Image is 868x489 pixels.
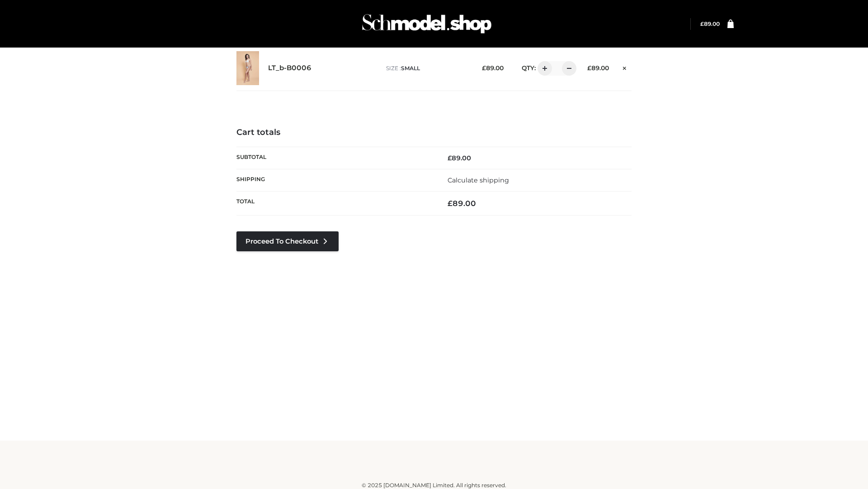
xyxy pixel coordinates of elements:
bdi: 89.00 [482,64,504,72]
span: SMALL [401,65,420,72]
th: Shipping [236,169,434,191]
p: size : [386,64,468,72]
bdi: 89.00 [587,64,609,72]
th: Subtotal [236,147,434,169]
a: £89.00 [700,20,720,27]
img: Schmodel Admin 964 [359,6,495,42]
span: £ [448,199,453,208]
a: Proceed to Checkout [236,231,339,251]
span: £ [587,64,591,72]
th: Total [236,192,434,216]
a: Remove this item [618,61,632,73]
bdi: 89.00 [448,199,476,208]
span: £ [482,64,486,72]
bdi: 89.00 [700,20,720,27]
span: £ [700,20,704,27]
bdi: 89.00 [448,154,471,162]
a: LT_b-B0006 [268,64,311,72]
h4: Cart totals [236,128,632,138]
span: £ [448,154,452,162]
a: Calculate shipping [448,176,509,184]
div: QTY: [513,61,573,76]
